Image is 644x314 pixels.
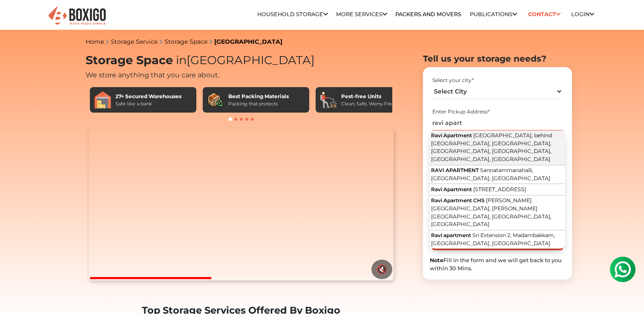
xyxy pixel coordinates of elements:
a: Publications [470,11,517,17]
span: [GEOGRAPHIC_DATA], behind [GEOGRAPHIC_DATA], [GEOGRAPHIC_DATA], [GEOGRAPHIC_DATA], [GEOGRAPHIC_DA... [431,132,552,162]
div: 27+ Secured Warehouses [115,93,181,100]
a: Household Storage [257,11,328,17]
img: 27+ Secured Warehouses [94,91,111,108]
span: Ravi Apartment CHS [431,197,485,204]
img: Boxigo [47,6,107,26]
span: in [176,53,187,67]
span: We store anything that you care about. [86,71,219,79]
span: [STREET_ADDRESS] [473,186,526,192]
h2: Tell us your storage needs? [423,54,572,64]
a: [GEOGRAPHIC_DATA] [214,38,282,45]
img: Pest-free Units [320,91,337,108]
video: Your browser does not support the video tag. [89,128,393,280]
button: 🔇 [371,260,392,279]
span: [GEOGRAPHIC_DATA] [173,53,315,67]
div: Best Packing Materials [228,93,289,100]
img: whatsapp-icon.svg [9,8,26,25]
div: Clean, Safe, Worry-Free [341,100,395,107]
button: Ravi apartment Sri Extension 2, Madambakkam, [GEOGRAPHIC_DATA], [GEOGRAPHIC_DATA] [430,230,565,249]
a: Storage Space [164,38,207,45]
a: Login [571,11,594,17]
input: Select Building or Nearest Landmark [432,116,562,130]
button: RAVI APARTMENT Sannatammanahalli, [GEOGRAPHIC_DATA], [GEOGRAPHIC_DATA] [430,165,565,184]
a: Contact [525,8,563,21]
div: Packing that protects [228,100,289,107]
span: Sannatammanahalli, [GEOGRAPHIC_DATA], [GEOGRAPHIC_DATA] [431,167,550,181]
span: Sri Extension 2, Madambakkam, [GEOGRAPHIC_DATA], [GEOGRAPHIC_DATA] [431,232,555,246]
div: Safe like a bank [115,100,181,107]
div: Pest-free Units [341,93,395,100]
span: Ravi Apartment [431,132,472,139]
span: RAVI APARTMENT [431,167,479,173]
span: Ravi apartment [431,232,471,238]
b: Note [430,257,443,263]
div: Fill in the form and we will get back to you within 30 Mins. [430,256,565,272]
div: Enter Pickup Address [432,108,562,116]
a: Packers and Movers [395,11,461,17]
button: Ravi Apartment [GEOGRAPHIC_DATA], behind [GEOGRAPHIC_DATA], [GEOGRAPHIC_DATA], [GEOGRAPHIC_DATA],... [430,130,565,165]
h1: Storage Space [86,54,397,68]
span: Ravi Apartment [431,186,472,192]
a: Home [86,38,104,45]
a: More services [336,11,387,17]
a: Storage Service [111,38,158,45]
button: Ravi Apartment [STREET_ADDRESS] [430,184,565,195]
div: Select your city [432,76,562,84]
img: Best Packing Materials [207,91,224,108]
button: Ravi Apartment CHS [PERSON_NAME][GEOGRAPHIC_DATA], [PERSON_NAME][GEOGRAPHIC_DATA], [GEOGRAPHIC_DA... [430,195,565,230]
span: [PERSON_NAME][GEOGRAPHIC_DATA], [PERSON_NAME][GEOGRAPHIC_DATA], [GEOGRAPHIC_DATA], [GEOGRAPHIC_DATA] [431,197,552,227]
